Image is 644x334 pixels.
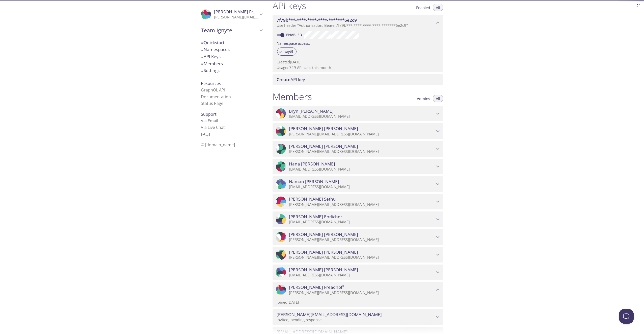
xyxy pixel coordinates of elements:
div: Team Ignyte [197,24,266,37]
p: [EMAIL_ADDRESS][DOMAIN_NAME] [289,184,435,189]
div: Megan Slota [273,265,443,280]
span: [PERSON_NAME] [PERSON_NAME] [289,267,358,273]
p: [PERSON_NAME][EMAIL_ADDRESS][DOMAIN_NAME] [289,149,435,154]
span: Bryn [PERSON_NAME] [289,108,334,114]
span: Resources [201,81,221,86]
p: [EMAIL_ADDRESS][DOMAIN_NAME] [289,167,435,172]
a: Enabled [285,32,304,37]
div: API Keys [197,53,266,60]
div: czyt9 [277,47,297,56]
a: Via Live Chat [201,125,225,130]
p: [PERSON_NAME][EMAIL_ADDRESS][DOMAIN_NAME] [289,202,435,207]
span: czyt9 [281,49,296,54]
a: FAQ [201,131,210,137]
span: s [208,131,210,137]
span: Naman [PERSON_NAME] [289,179,339,184]
span: Hana [PERSON_NAME] [289,161,335,167]
button: Admins [414,95,433,102]
div: Dylan Freadhoff [273,282,443,298]
div: Team Settings [197,67,266,74]
div: Lowell Marzan [273,229,443,245]
div: Bryn Portella [273,106,443,122]
div: Naman Pareek [273,176,443,192]
span: [PERSON_NAME] [PERSON_NAME] [289,249,358,255]
span: [PERSON_NAME][EMAIL_ADDRESS][DOMAIN_NAME] [277,312,382,317]
span: Team Ignyte [201,27,258,34]
p: Joined [DATE] [277,300,439,305]
p: [EMAIL_ADDRESS][DOMAIN_NAME] [289,273,435,278]
p: Invited, pending response. [277,317,435,322]
span: # [201,54,204,59]
span: Quickstart [201,40,224,45]
div: Jacob Hayhurst [273,123,443,139]
span: # [201,40,204,45]
div: Umayal Sethu [273,194,443,209]
span: Members [201,61,223,66]
h1: Members [273,91,312,102]
p: Created [DATE] [277,59,439,65]
p: [PERSON_NAME][EMAIL_ADDRESS][DOMAIN_NAME] [289,237,435,242]
div: isaac@ignytegroup.com [273,309,443,325]
div: Jason Yang [273,141,443,157]
span: API Keys [201,54,221,59]
div: Hana Shen [273,159,443,174]
div: Create API Key [273,74,443,85]
span: # [201,61,204,66]
div: Jason Ehrlicher [273,211,443,227]
p: [PERSON_NAME][EMAIL_ADDRESS][DOMAIN_NAME] [289,290,435,295]
span: [PERSON_NAME] [PERSON_NAME] [289,232,358,237]
span: Namespaces [201,46,230,52]
span: Create [277,77,290,82]
iframe: Help Scout Beacon - Open [619,309,634,324]
p: [PERSON_NAME][EMAIL_ADDRESS][DOMAIN_NAME] [214,15,258,20]
span: [PERSON_NAME] Sethu [289,196,336,202]
span: Settings [201,67,220,73]
span: # [201,46,204,52]
div: Quickstart [197,39,266,46]
div: Dylan Freadhoff [197,6,266,23]
a: Documentation [201,94,231,100]
span: © [DOMAIN_NAME] [201,142,235,148]
div: Members [197,60,266,67]
p: [EMAIL_ADDRESS][DOMAIN_NAME] [289,220,435,225]
label: Namespace access: [277,39,310,46]
span: [PERSON_NAME] Freadhoff [214,9,269,15]
span: [PERSON_NAME] Ehrlicher [289,214,342,220]
p: [PERSON_NAME][EMAIL_ADDRESS][DOMAIN_NAME] [289,255,435,260]
span: # [201,67,204,73]
a: Via Email [201,118,218,124]
span: Support [201,111,217,117]
p: Usage: 729 API calls this month [277,65,439,70]
span: [PERSON_NAME] [PERSON_NAME] [289,126,358,131]
p: [EMAIL_ADDRESS][DOMAIN_NAME] [289,114,435,119]
div: Ethan Miller [273,247,443,263]
div: Namespaces [197,46,266,53]
span: [PERSON_NAME] Freadhoff [289,284,344,290]
span: [PERSON_NAME] [PERSON_NAME] [289,144,358,149]
a: GraphQL API [201,87,225,93]
span: API key [277,77,305,82]
p: [PERSON_NAME][EMAIL_ADDRESS][DOMAIN_NAME] [289,132,435,137]
a: Status Page [201,101,223,106]
button: All [433,95,443,102]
